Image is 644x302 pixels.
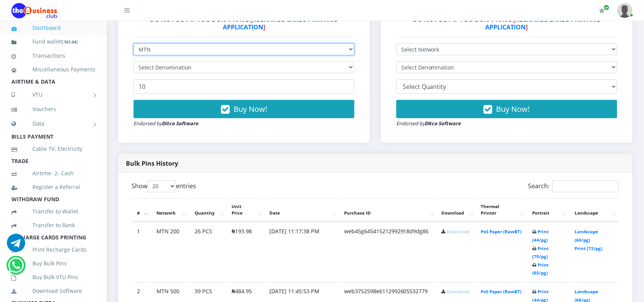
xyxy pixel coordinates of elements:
[11,114,95,133] a: Data
[134,120,198,127] small: Endorsed by
[11,3,57,18] img: Logo
[126,159,178,168] strong: Bulk Pins History
[425,120,461,127] strong: Ditco Software
[11,216,95,234] a: Transfer to Bank
[11,282,95,300] a: Download Software
[552,181,619,192] input: Search:
[575,229,598,243] a: Landscape (60/pg)
[617,3,633,18] img: User
[437,199,476,222] th: Download: activate to sort column ascending
[64,39,76,45] b: 161.04
[233,104,267,114] span: Buy Now!
[190,199,226,222] th: Quantity: activate to sort column ascending
[11,47,95,65] a: Transactions
[11,203,95,220] a: Transfer to Wallet
[152,199,189,222] th: Network: activate to sort column ascending
[7,239,25,252] a: Chat for support
[11,19,95,37] a: Dashboard
[162,120,198,127] strong: Ditco Software
[62,39,78,45] small: [ ]
[396,100,617,118] button: Buy Now!
[599,8,605,14] i: Renew/Upgrade Subscription
[481,229,522,235] a: PoS Paper (RawBT)
[11,255,95,272] a: Buy Bulk Pins
[11,268,95,286] a: Buy Bulk VTU Pins
[11,61,95,78] a: Miscellaneous Payments
[132,223,151,282] td: 1
[11,241,95,258] a: Print Recharge Cards
[575,246,602,252] a: Print (72/pg)
[134,79,354,94] input: Enter Quantity
[11,100,95,118] a: Vouchers
[533,229,549,243] a: Print (44/pg)
[11,33,95,51] a: Fund wallet[161.04]
[447,289,470,295] a: Download
[496,104,530,114] span: Buy Now!
[147,181,176,192] select: Showentries
[11,140,95,158] a: Cable TV, Electricity
[533,246,549,260] a: Print (70/pg)
[533,262,549,276] a: Print (85/pg)
[447,229,470,235] a: Download
[150,15,338,31] strong: DO NOT BUY IF YOU DON'T HAVE [ ]
[134,100,354,118] button: Buy Now!
[486,15,601,31] a: RECHARGE CARDS PRINTING APPLICATION
[132,199,151,222] th: #: activate to sort column descending
[190,223,226,282] td: 26 PCS
[227,199,264,222] th: Unit Price: activate to sort column ascending
[265,223,339,282] td: [DATE] 11:17:38 PM
[11,178,95,196] a: Register a Referral
[570,199,618,222] th: Landscape: activate to sort column ascending
[152,223,189,282] td: MTN 200
[11,85,95,104] a: VTU
[227,223,264,282] td: ₦193.98
[340,199,436,222] th: Purchase ID: activate to sort column ascending
[528,199,570,222] th: Portrait: activate to sort column ascending
[481,289,522,295] a: PoS Paper (RawBT)
[528,181,619,192] label: Search:
[11,165,95,182] a: Airtime -2- Cash
[477,199,527,222] th: Thermal Printer: activate to sort column ascending
[604,5,610,10] span: Renew/Upgrade Subscription
[413,15,601,31] strong: DO NOT BUY IF YOU DON'T HAVE [ ]
[396,120,461,127] small: Endorsed by
[132,181,196,192] label: Show entries
[265,199,339,222] th: Date: activate to sort column ascending
[223,15,338,31] a: RECHARGE CARDS PRINTING APPLICATION
[340,223,436,282] td: web45g645415212992918d9dg86
[8,262,24,275] a: Chat for support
